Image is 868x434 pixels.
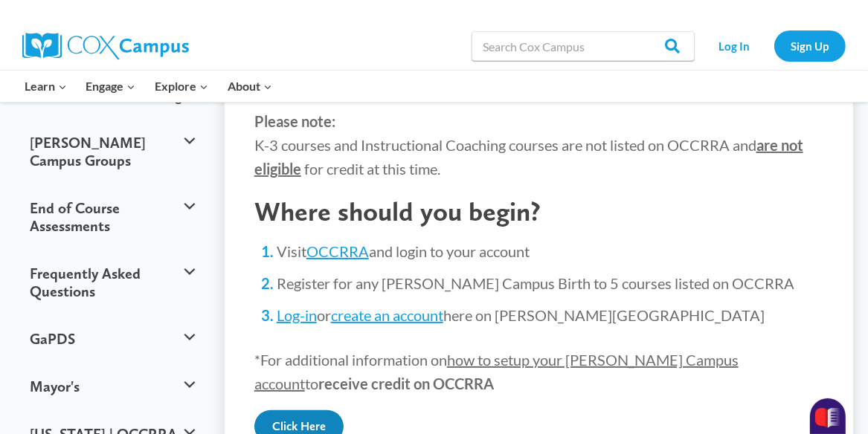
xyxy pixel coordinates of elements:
button: Mayor's [22,363,202,410]
li: Register for any [PERSON_NAME] Campus Birth to 5 courses listed on OCCRRA [277,273,823,294]
p: [PERSON_NAME][GEOGRAPHIC_DATA] are the . K-3 courses and Instructional Coaching courses are not l... [254,38,823,181]
button: GaPDS [22,315,202,363]
li: Visit and login to your account [277,241,823,262]
a: Log In [702,30,767,61]
strong: are not eligible [254,136,803,178]
nav: Primary Navigation [15,71,281,102]
button: Child menu of Explore [145,71,218,102]
button: End of Course Assessments [22,184,202,250]
span: how to setup your [PERSON_NAME] Campus account [254,351,739,392]
p: *For additional information on to [254,348,823,395]
a: Sign Up [774,30,846,61]
strong: receive credit on OCCRRA [318,375,494,392]
button: [PERSON_NAME] Campus Groups [22,119,202,184]
nav: Secondary Navigation [702,30,846,61]
strong: Please note: [254,112,335,130]
input: Search Cox Campus [472,31,695,61]
button: Child menu of Engage [77,71,146,102]
button: Frequently Asked Questions [22,250,202,315]
a: OCCRRA [306,242,369,260]
a: Log-in [277,306,317,324]
button: Child menu of Learn [15,71,77,102]
img: Cox Campus [22,33,189,59]
a: create an account [331,306,443,324]
button: Child menu of About [218,71,282,102]
li: or here on [PERSON_NAME][GEOGRAPHIC_DATA] [277,305,823,325]
h2: Where should you begin? [254,195,823,227]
